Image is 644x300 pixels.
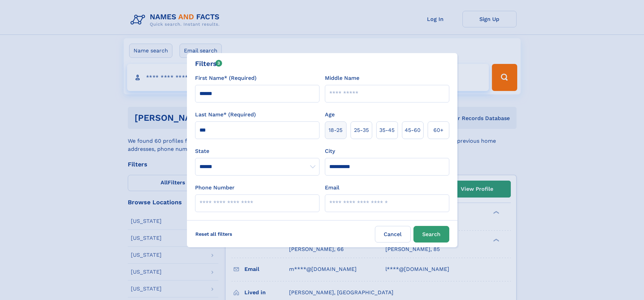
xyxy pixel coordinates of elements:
div: Filters [195,59,222,69]
span: 35‑45 [379,126,395,134]
label: Last Name* (Required) [195,111,256,119]
label: City [325,147,335,155]
span: 45‑60 [405,126,421,134]
label: Cancel [375,226,411,243]
label: Phone Number [195,184,235,192]
label: State [195,147,319,155]
label: Middle Name [325,74,359,82]
label: Email [325,184,339,192]
span: 18‑25 [329,126,342,134]
label: Reset all filters [191,226,237,242]
span: 60+ [433,126,444,134]
span: 25‑35 [354,126,369,134]
label: First Name* (Required) [195,74,257,82]
button: Search [413,226,449,243]
label: Age [325,111,335,119]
